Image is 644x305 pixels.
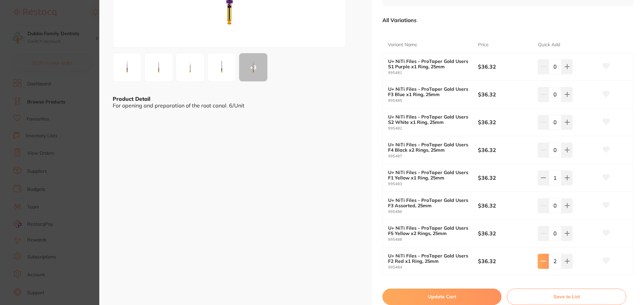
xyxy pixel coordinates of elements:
[388,154,478,158] small: 995487
[388,265,478,270] small: 995484
[113,95,150,102] b: Product Detail
[388,182,478,186] small: 995483
[388,210,478,214] small: 995486
[478,91,532,98] b: $36.32
[507,289,626,305] button: Save to List
[382,17,417,23] p: All Variations
[478,202,532,209] b: $36.32
[478,63,532,70] b: $36.32
[478,174,532,181] b: $36.32
[210,55,234,79] img: NmItanBn
[388,42,417,48] p: Variant Name
[478,42,489,48] p: Price
[113,102,358,108] div: For opening and preparation of the root canal. 6/Unit
[178,55,202,79] img: MmUtanBn
[388,71,478,75] small: 995481
[388,114,469,125] b: U+ NiTi Files - ProTaper Gold Users S2 White x1 Ring, 25mm
[388,170,469,180] b: U+ NiTi Files - ProTaper Gold Users F1 Yellow x1 Ring, 25mm
[478,146,532,154] b: $36.32
[538,42,560,48] p: Quick Add
[388,98,478,103] small: 995485
[115,55,139,79] img: ZGMtanBn
[388,86,469,97] b: U+ NiTi Files - ProTaper Gold Users F3 Blue x1 Ring, 25mm
[388,126,478,131] small: 995482
[388,59,469,69] b: U+ NiTi Files - ProTaper Gold Users S1 Purple x1 Ring, 25mm
[388,198,469,208] b: U+ NiTi Files - ProTaper Gold Users F3 Assorted, 25mm
[388,237,478,242] small: 995488
[388,142,469,153] b: U+ NiTi Files - ProTaper Gold Users F4 Black x2 Rings, 25mm
[478,257,532,265] b: $36.32
[388,253,469,264] b: U+ NiTi Files - ProTaper Gold Users F2 Red x1 Ring, 25mm
[478,230,532,237] b: $36.32
[382,289,501,305] button: Update Cart
[239,53,268,82] button: +3
[239,53,267,81] div: + 3
[147,55,171,79] img: ODMtanBn
[478,119,532,126] b: $36.32
[388,225,469,236] b: U+ NiTi Files - ProTaper Gold Users F5 Yellow x2 Rings, 25mm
